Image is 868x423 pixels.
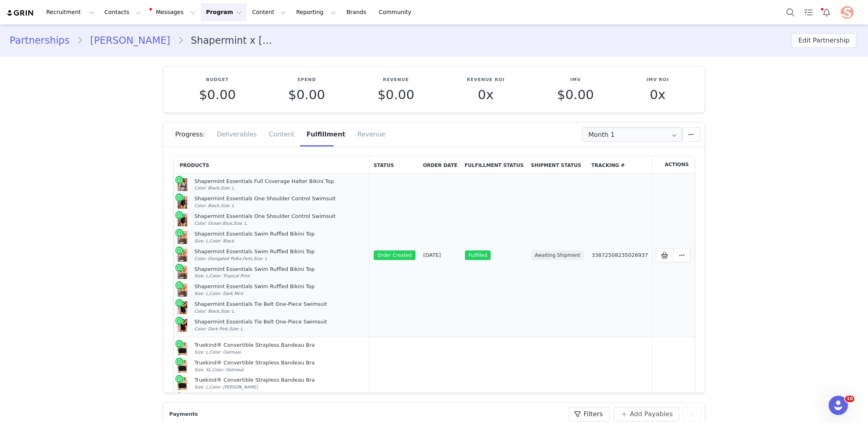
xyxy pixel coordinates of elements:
img: swimwear-elongated-polka-dots-s-shapermint-essentials-swim-ruffled-bikini-top-33165622149254.jpg [178,249,187,262]
input: Select [582,127,682,142]
button: Notifications [818,3,835,21]
iframe: Intercom live chat [829,396,848,415]
body: Rich Text Area. Press ALT-0 for help. [6,6,330,15]
img: grin logo [6,9,35,17]
a: Partnerships [10,33,77,48]
div: Deliverables [211,122,263,146]
span: Size: L [221,185,234,190]
span: Color: Black [209,238,234,243]
button: Messages [146,3,201,21]
span: Size: L, [194,273,209,278]
img: swimwear-elongated-polka-dots-s-shapermint-essentials-swim-ruffled-bikini-top-33165622149254.jpg [178,284,187,297]
span: Size: L, [194,238,209,243]
th: Fulfillment Status [461,156,527,173]
img: swimwear-elongated-polka-dots-s-shapermint-essentials-swim-ruffled-bikini-top-33165622149254.jpg [178,231,187,244]
span: Filters [583,409,603,419]
img: bra-black-s-truekind-convertible-strapless-bandeau-bra-32552443084934.jpg [178,342,187,355]
p: Spend [288,77,325,83]
span: Color: Dark Pink, [194,326,229,331]
img: bra-black-s-truekind-convertible-strapless-bandeau-bra-32552443084934.jpg [178,360,187,373]
span: Size: XL, [194,367,212,372]
span: Color: Oatmeal [209,350,241,354]
span: Color: Ocean Blue, [194,221,233,226]
span: Order Created [374,250,415,260]
p: Revenue ROI [467,77,504,83]
div: Truekind® Convertible Strapless Bandeau Bra [194,377,366,384]
span: Color: Dark Mint [209,291,243,296]
th: Order Date [419,156,461,173]
span: Color: Black, [194,203,221,208]
img: bra-black-s-truekind-convertible-strapless-bandeau-bra-32552443084934.jpg [178,377,187,390]
button: Filters [569,407,610,421]
a: [PERSON_NAME] [83,33,177,48]
div: Shapermint Essentials Swim Ruffled Bikini Top [194,283,366,290]
span: $0.00 [377,87,414,102]
span: Size: L [229,326,243,331]
p: Budget [199,77,236,83]
div: Shapermint Essentials Full Coverage Halter Bikini Top [194,178,366,185]
img: swimwear-black-s-shapermint-essentials-one-shoulder-control-swimsuit-31516489810054.jpg [178,214,187,226]
img: swimwear-black-s-shapermint-essentials-tie-belt-one-piece-swimsuit-31542366273670.jpg [178,319,187,332]
td: [DATE] [419,173,461,337]
div: Shapermint Essentials Swim Ruffled Bikini Top [194,266,366,273]
a: 33872508235026937 [592,252,648,258]
img: swimwear-black-s-shapermint-essentials-tie-belt-one-piece-swimsuit-31542366273670.jpg [178,301,187,314]
p: Revenue [377,77,414,83]
span: $0.00 [199,87,236,102]
button: Content [247,3,291,21]
button: Program [201,3,247,21]
span: $0.00 [557,87,594,102]
button: Reporting [291,3,341,21]
div: Shapermint Essentials One Shoulder Control Swimsuit [194,195,366,202]
a: Tasks [800,3,817,21]
th: Shipment Status [527,156,588,173]
span: Size: L [221,309,234,313]
span: Fulfilled [465,250,491,260]
button: Profile [836,6,862,19]
div: Revenue [351,122,385,146]
span: Size: L [221,203,234,208]
p: IMV [557,77,594,83]
th: Tracking # [588,156,652,173]
div: Shapermint Essentials Swim Ruffled Bikini Top [194,231,366,238]
span: Color: [PERSON_NAME] [209,384,258,389]
span: Size: L, [194,291,209,296]
span: Size: L, [194,384,209,389]
button: Contacts [100,3,146,21]
div: Shapermint Essentials Swim Ruffled Bikini Top [194,248,366,255]
p: IMV ROI [646,77,669,83]
img: swimwear-black-s-shapermint-essentials-one-shoulder-control-swimsuit-31516489810054.jpg [178,196,187,209]
div: Shapermint Essentials Tie Belt One-Piece Swimsuit [194,301,366,308]
a: Community [374,3,420,21]
img: 81004_BIKINI_TOP_BLUE_MAIN_9467085e-924e-4348-afce-695342b5c5b0.jpg [178,178,187,191]
span: Color: Oatmeal [212,367,244,372]
div: Shapermint Essentials Tie Belt One-Piece Swimsuit [194,319,366,325]
span: Awaiting Shipment [531,250,584,260]
div: Truekind® Convertible Strapless Bandeau Bra [194,360,366,366]
button: Edit Partnership [792,33,856,48]
th: Products [174,156,370,173]
div: Shapermint Essentials One Shoulder Control Swimsuit [194,213,366,220]
div: Fulfillment [301,122,351,146]
img: swimwear-elongated-polka-dots-s-shapermint-essentials-swim-ruffled-bikini-top-33165622149254.jpg [178,266,187,279]
span: Size: L, [194,350,209,354]
span: Color: Black, [194,185,221,190]
div: Progress: [175,122,211,146]
div: Payments [167,410,202,418]
th: Actions [652,156,695,173]
button: Add Payables [614,407,679,421]
span: Size: L [233,221,247,226]
p: 0x [467,87,504,102]
span: Size: L [254,256,267,261]
div: Content [263,122,301,146]
p: 0x [646,87,669,102]
span: 10 [845,396,854,402]
span: Color: Elongated Polka Dots, [194,256,254,261]
div: Truekind® Convertible Strapless Bandeau Bra [194,342,366,349]
img: f99a58a2-e820-49b2-b1c6-889a8229352e.jpeg [841,6,854,19]
span: Color: Black, [194,309,221,313]
span: Color: Tropical Print [209,273,250,278]
button: Recruitment [41,3,99,21]
th: Status [370,156,419,173]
